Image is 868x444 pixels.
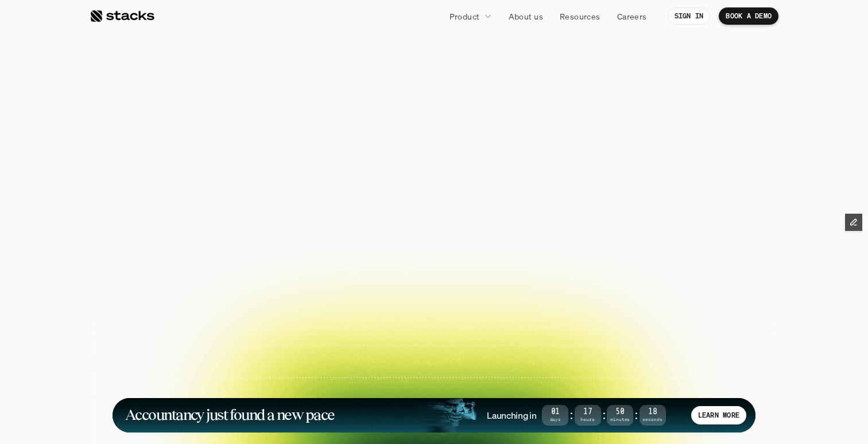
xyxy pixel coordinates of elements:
button: Edit Framer Content [845,214,862,231]
h2: Case study [344,384,373,390]
h2: Case study [265,327,294,334]
a: Accountancy just found a new paceLaunching in01Days:17Hours:50Minutes:18SecondsLEARN MORE [113,398,755,433]
p: SIGN IN [675,12,704,20]
a: SIGN IN [668,7,711,25]
p: BOOK A DEMO [726,12,772,20]
h2: Case study [501,327,530,334]
h2: Case study [265,384,294,390]
h4: Launching in [487,409,536,422]
p: Resources [560,10,600,22]
span: 01 [542,409,568,415]
strong: : [633,408,639,422]
p: Close your books faster, smarter, and risk-free with Stacks, the AI tool for accounting teams. [298,196,571,230]
a: Case study [479,291,547,338]
span: Days [542,418,568,422]
span: Minutes [607,418,633,422]
a: About us [502,6,550,26]
a: BOOK A DEMO [320,244,420,272]
span: The [227,85,314,134]
strong: : [601,408,607,422]
p: About us [509,10,543,22]
p: Careers [617,10,647,22]
a: Case study [321,347,389,394]
h1: Accountancy just found a new pace [125,408,335,422]
p: LEARN MORE [698,411,739,419]
span: 17 [575,409,601,415]
a: Careers [610,6,654,26]
p: Product [449,10,480,22]
span: close. [521,85,641,134]
span: 50 [607,409,633,415]
span: Reimagined. [298,134,570,184]
strong: : [568,408,574,422]
span: financial [323,85,511,134]
p: and more [636,360,704,369]
h2: Case study [187,327,216,334]
a: Resources [553,6,607,26]
a: Case study [243,347,311,394]
a: BOOK A DEMO [719,7,778,25]
a: Case study [243,291,311,338]
p: EXPLORE PRODUCT [444,250,529,265]
a: Case study [165,291,232,338]
p: BOOK A DEMO [339,250,401,265]
span: Hours [575,418,601,422]
span: 18 [640,409,666,415]
span: Seconds [640,418,666,422]
a: EXPLORE PRODUCT [425,244,548,272]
